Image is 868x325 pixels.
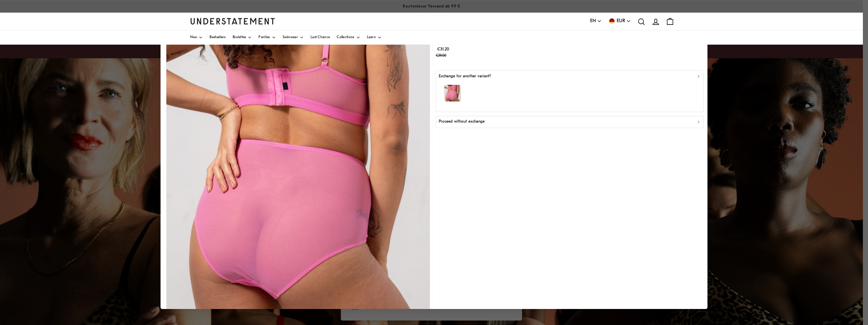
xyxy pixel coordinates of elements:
[367,36,376,39] span: Learn
[436,54,446,58] strike: €39.00
[444,85,461,102] img: model-name=Pamela|model-size=XL
[436,70,704,112] button: Exchange for another variant?model-name=Pamela|model-size=XL
[258,30,276,45] a: Panties
[608,17,631,25] button: EUR
[439,119,485,125] p: Proceed without exchange
[258,36,270,39] span: Panties
[311,30,330,45] a: Last Chance
[337,30,360,45] a: Collections
[283,36,298,39] span: Swimwear
[210,36,226,39] span: Bestsellers
[436,45,554,59] p: €31.20
[233,30,252,45] a: Bralettes
[283,30,304,45] a: Swimwear
[337,36,354,39] span: Collections
[190,36,197,39] span: New
[367,30,382,45] a: Learn
[190,18,275,24] a: Understatement Homepage
[617,17,625,25] span: EUR
[233,36,246,39] span: Bralettes
[210,30,226,45] a: Bestsellers
[439,73,491,79] p: Exchange for another variant?
[436,115,704,128] button: Proceed without exchange
[190,30,203,45] a: New
[311,36,330,39] span: Last Chance
[590,17,602,25] button: EN
[590,17,596,25] span: EN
